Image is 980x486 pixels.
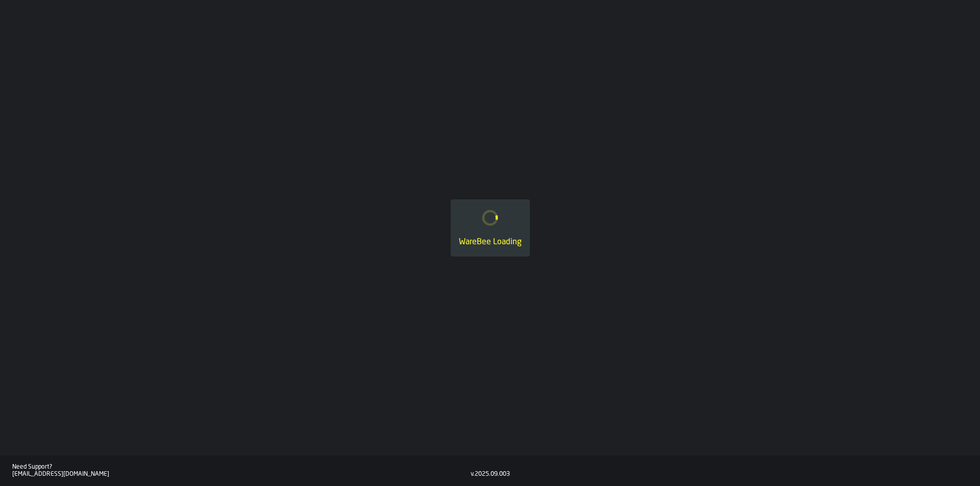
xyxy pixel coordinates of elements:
div: WareBee Loading [459,236,522,248]
div: [EMAIL_ADDRESS][DOMAIN_NAME] [12,471,471,478]
div: Need Support? [12,464,471,471]
a: Need Support?[EMAIL_ADDRESS][DOMAIN_NAME] [12,464,471,478]
div: 2025.09.003 [475,471,510,478]
div: v. [471,471,475,478]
